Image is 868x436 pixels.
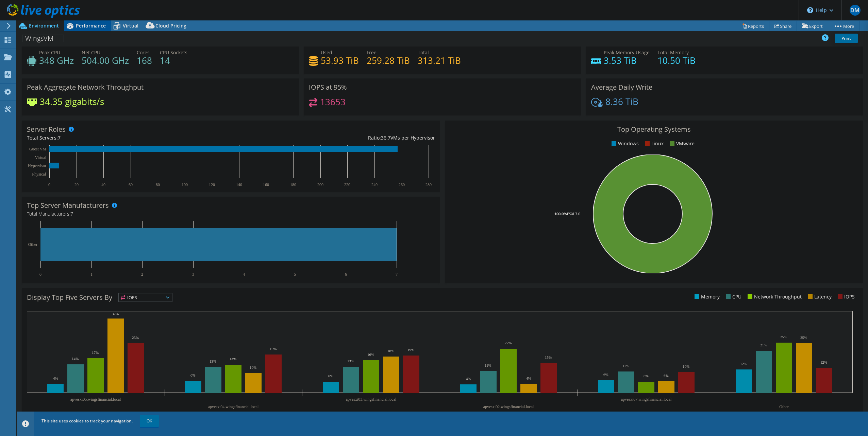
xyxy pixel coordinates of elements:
[101,182,105,187] text: 40
[779,404,788,409] text: Other
[40,98,104,105] h4: 34.35 gigabits/s
[769,21,797,31] a: Share
[807,7,813,13] svg: \n
[693,293,720,301] li: Memory
[367,352,374,357] text: 16%
[58,134,61,141] span: 7
[48,182,50,187] text: 0
[740,362,747,366] text: 12%
[72,357,79,361] text: 14%
[208,404,259,409] text: apvesxi04.wingsfinancial.local
[243,272,245,277] text: 4
[137,57,152,64] h4: 168
[74,182,79,187] text: 20
[236,182,242,187] text: 140
[230,357,236,361] text: 14%
[209,182,215,187] text: 120
[746,293,802,301] li: Network Throughput
[850,5,861,16] span: DM
[290,182,296,187] text: 180
[27,126,66,133] h3: Server Roles
[399,182,405,187] text: 260
[418,49,429,56] span: Total
[806,293,832,301] li: Latency
[321,57,359,64] h4: 53.93 TiB
[294,272,296,277] text: 5
[119,293,172,302] span: IOPS
[90,272,93,277] text: 1
[605,98,638,105] h4: 8.36 TiB
[317,182,323,187] text: 200
[657,49,689,56] span: Total Memory
[28,163,46,168] text: Hypervisor
[27,210,435,218] h4: Total Manufacturers:
[345,272,347,277] text: 6
[70,397,121,402] text: apvesxi05.wingsfinancial.local
[683,364,689,368] text: 10%
[664,374,669,378] text: 6%
[621,397,672,402] text: apvesxi07.wingsfinancial.local
[797,21,828,31] a: Export
[231,134,435,142] div: Ratio: VMs per Hypervisor
[27,202,109,209] h3: Top Server Manufacturers
[160,57,187,64] h4: 14
[27,84,144,91] h3: Peak Aggregate Network Throughput
[210,359,216,363] text: 13%
[545,355,552,359] text: 15%
[39,49,60,56] span: Peak CPU
[137,49,150,56] span: Cores
[160,49,187,56] span: CPU Sockets
[270,347,277,351] text: 19%
[29,22,59,29] span: Environment
[346,397,397,402] text: apvesxi03.wingsfinancial.local
[250,365,256,369] text: 10%
[760,343,767,347] text: 21%
[347,359,354,363] text: 13%
[450,126,858,133] h3: Top Operating Systems
[603,373,608,377] text: 6%
[182,182,188,187] text: 100
[367,57,410,64] h4: 259.28 TiB
[35,155,47,160] text: Virtual
[780,335,787,339] text: 25%
[737,21,769,31] a: Reports
[371,182,378,187] text: 240
[70,211,73,217] span: 7
[526,376,531,380] text: 4%
[591,84,652,91] h3: Average Daily Write
[381,134,390,141] span: 36.7
[82,57,129,64] h4: 504.00 GHz
[344,182,350,187] text: 220
[309,84,347,91] h3: IOPS at 95%
[141,272,143,277] text: 2
[321,49,332,56] span: Used
[485,363,491,367] text: 11%
[367,49,377,56] span: Free
[155,22,186,29] span: Cloud Pricing
[483,404,534,409] text: apvesxi02.wingsfinancial.local
[32,172,46,177] text: Physical
[668,140,695,147] li: VMware
[407,348,414,352] text: 19%
[554,211,567,216] tspan: 100.0%
[320,98,346,106] h4: 13653
[140,415,159,427] a: OK
[387,349,394,353] text: 18%
[27,134,231,142] div: Total Servers:
[418,57,461,64] h4: 313.21 TiB
[39,57,74,64] h4: 348 GHz
[820,360,827,364] text: 12%
[610,140,639,147] li: Windows
[644,374,649,378] text: 6%
[132,335,139,340] text: 25%
[604,57,650,64] h4: 3.53 TiB
[29,147,46,151] text: Guest VM
[604,49,650,56] span: Peak Memory Usage
[836,293,855,301] li: IOPS
[567,211,580,216] tspan: ESXi 7.0
[657,57,696,64] h4: 10.50 TiB
[123,22,138,29] span: Virtual
[263,182,269,187] text: 160
[39,272,41,277] text: 0
[76,22,106,29] span: Performance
